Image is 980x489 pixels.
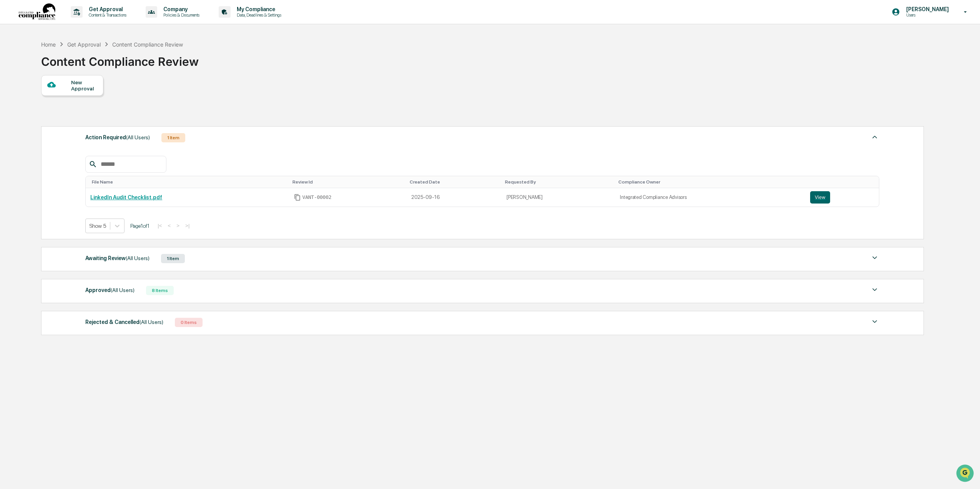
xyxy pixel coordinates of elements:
[26,67,97,73] div: We're available if you need us!
[166,222,173,229] button: <
[157,6,203,12] p: Company
[183,222,192,229] button: >|
[870,253,879,262] img: caret
[810,191,830,204] button: View
[407,188,502,207] td: 2025-09-16
[292,179,404,185] div: Toggle SortBy
[111,287,135,293] span: (All Users)
[126,255,149,261] span: (All Users)
[76,130,93,136] span: Pylon
[8,59,22,73] img: 1746055101610-c473b297-6a78-478c-a979-82029cc54cd1
[67,41,101,48] div: Get Approval
[955,464,976,484] iframe: Open customer support
[26,59,126,67] div: Start new chat
[85,132,150,142] div: Action Required
[53,94,98,108] a: 🗄️Attestations
[870,285,879,294] img: caret
[502,188,615,207] td: [PERSON_NAME]
[85,285,135,295] div: Approved
[175,318,203,327] div: 0 Items
[8,112,14,118] div: 🔎
[85,253,149,263] div: Awaiting Review
[302,194,332,200] span: VANT-00002
[146,286,174,295] div: 8 Items
[41,41,56,48] div: Home
[870,132,879,142] img: caret
[5,108,51,122] a: 🔎Data Lookup
[870,317,879,326] img: caret
[54,130,93,136] a: Powered byPylon
[112,41,183,48] div: Content Compliance Review
[900,6,953,12] p: [PERSON_NAME]
[231,6,285,12] p: My Compliance
[810,191,874,204] a: View
[155,222,164,229] button: |<
[900,12,953,18] p: Users
[83,6,130,12] p: Get Approval
[71,79,97,92] div: New Approval
[5,94,53,108] a: 🖐️Preclearance
[131,61,140,70] button: Start new chat
[8,16,140,28] p: How can we help?
[41,48,199,68] div: Content Compliance Review
[231,12,285,18] p: Data, Deadlines & Settings
[174,222,182,229] button: >
[410,179,499,185] div: Toggle SortBy
[161,254,185,263] div: 1 Item
[618,179,802,185] div: Toggle SortBy
[90,194,162,200] a: LinkedIn Audit Checklist.pdf
[294,194,301,201] span: Copy Id
[130,223,149,229] span: Page 1 of 1
[157,12,203,18] p: Policies & Documents
[812,179,876,185] div: Toggle SortBy
[126,134,150,140] span: (All Users)
[161,133,185,142] div: 1 Item
[56,98,62,104] div: 🗄️
[505,179,612,185] div: Toggle SortBy
[15,97,50,105] span: Preclearance
[140,319,163,325] span: (All Users)
[92,179,286,185] div: Toggle SortBy
[615,188,806,207] td: Integrated Compliance Advisors
[15,112,48,119] span: Data Lookup
[63,97,95,105] span: Attestations
[8,98,14,104] div: 🖐️
[85,317,163,327] div: Rejected & Cancelled
[83,12,130,18] p: Content & Transactions
[18,3,55,21] img: logo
